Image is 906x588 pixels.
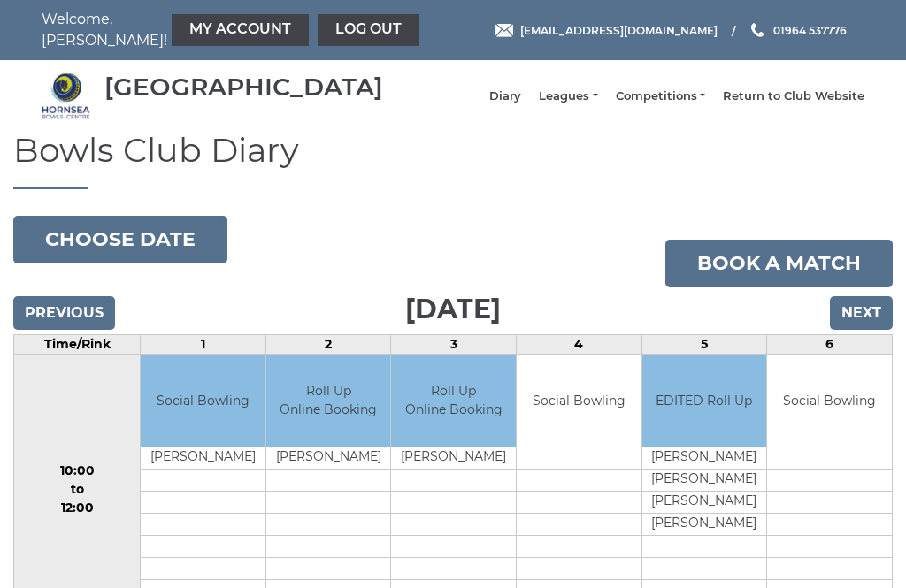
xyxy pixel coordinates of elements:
[489,88,521,104] a: Diary
[767,355,892,447] td: Social Bowling
[723,88,864,104] a: Return to Club Website
[265,334,391,354] td: 2
[495,22,718,39] a: Email [EMAIL_ADDRESS][DOMAIN_NAME]
[14,334,141,354] td: Time/Rink
[42,72,90,120] img: Hornsea Bowls Centre
[830,296,893,330] input: Next
[13,132,893,189] h1: Bowls Club Diary
[104,73,383,101] div: [GEOGRAPHIC_DATA]
[749,22,847,39] a: Phone us 01964 537776
[642,355,767,447] td: EDITED Roll Up
[266,447,391,470] td: [PERSON_NAME]
[141,334,266,354] td: 1
[13,216,227,263] button: Choose date
[172,14,309,46] a: My Account
[642,492,767,514] td: [PERSON_NAME]
[391,334,517,354] td: 3
[665,240,893,287] a: Book a match
[539,88,597,104] a: Leagues
[141,355,265,447] td: Social Bowling
[391,447,516,470] td: [PERSON_NAME]
[517,334,642,354] td: 4
[616,88,705,104] a: Competitions
[266,355,391,447] td: Roll Up Online Booking
[642,514,767,536] td: [PERSON_NAME]
[520,23,718,36] span: [EMAIL_ADDRESS][DOMAIN_NAME]
[773,23,847,36] span: 01964 537776
[642,470,767,492] td: [PERSON_NAME]
[42,9,369,51] nav: Welcome, [PERSON_NAME]!
[318,14,419,46] a: Log out
[141,447,265,470] td: [PERSON_NAME]
[641,334,767,354] td: 5
[13,296,115,330] input: Previous
[642,447,767,470] td: [PERSON_NAME]
[767,334,893,354] td: 6
[751,23,764,37] img: Phone us
[495,24,513,37] img: Email
[391,355,516,447] td: Roll Up Online Booking
[517,355,641,447] td: Social Bowling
